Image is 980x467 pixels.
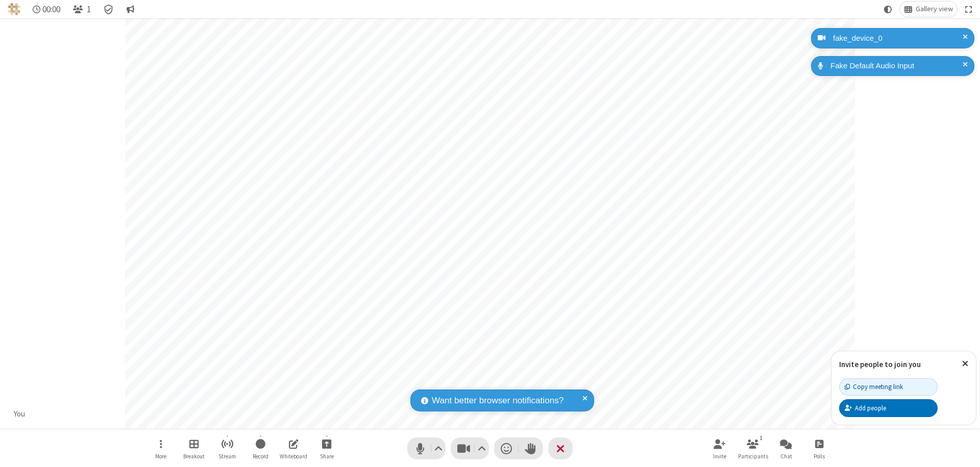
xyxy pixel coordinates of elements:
[155,453,166,459] span: More
[839,359,921,369] label: Invite people to join you
[278,434,309,463] button: Open shared whiteboard
[407,437,446,459] button: Mute (⌘+Shift+A)
[212,434,242,463] button: Start streaming
[145,434,176,463] button: Open menu
[320,453,334,459] span: Share
[29,2,65,17] div: Timer
[780,453,792,459] span: Chat
[183,453,205,459] span: Breakout
[880,2,896,17] button: Using system theme
[829,33,967,44] div: fake_device_0
[8,3,20,15] img: QA Selenium DO NOT DELETE OR CHANGE
[42,5,60,14] span: 00:00
[87,5,91,14] span: 1
[827,60,967,72] div: Fake Default Audio Input
[245,434,276,463] button: Start recording
[738,434,768,463] button: Open participant list
[218,453,236,459] span: Stream
[280,453,307,459] span: Whiteboard
[68,2,95,17] button: Open participant list
[451,437,489,459] button: Stop video (⌘+Shift+V)
[814,453,825,459] span: Polls
[253,453,268,459] span: Record
[179,434,209,463] button: Manage Breakout Rooms
[961,2,976,17] button: Fullscreen
[10,408,29,420] div: You
[900,2,957,17] button: Change layout
[916,5,953,13] span: Gallery view
[771,434,801,463] button: Open chat
[757,433,766,443] div: 1
[99,2,118,17] div: Meeting details Encryption enabled
[845,382,903,392] div: Copy meeting link
[738,453,768,459] span: Participants
[122,2,138,17] button: Conversation
[954,351,976,376] button: Close popover
[432,437,446,459] button: Audio settings
[519,437,543,459] button: Raise hand
[713,453,726,459] span: Invite
[839,399,938,417] button: Add people
[475,437,489,459] button: Video setting
[839,378,938,396] button: Copy meeting link
[311,434,342,463] button: Start sharing
[494,437,519,459] button: Send a reaction
[432,394,563,407] span: Want better browser notifications?
[704,434,735,463] button: Invite participants (⌘+Shift+I)
[548,437,573,459] button: End or leave meeting
[804,434,835,463] button: Open poll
